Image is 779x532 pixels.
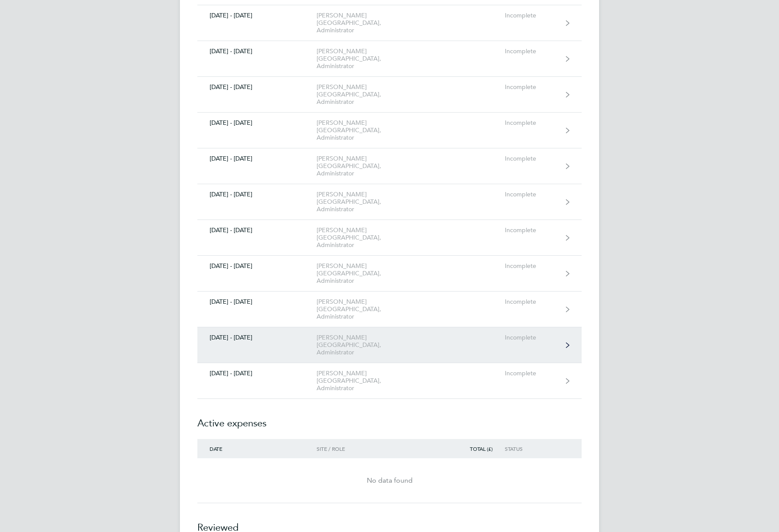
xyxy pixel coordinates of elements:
[505,83,558,91] div: Incomplete
[197,399,582,439] h2: Active expenses
[197,41,582,77] a: [DATE] - [DATE][PERSON_NAME][GEOGRAPHIC_DATA], AdministratorIncomplete
[197,475,582,486] div: No data found
[197,184,582,220] a: [DATE] - [DATE][PERSON_NAME][GEOGRAPHIC_DATA], AdministratorIncomplete
[317,298,417,320] div: [PERSON_NAME][GEOGRAPHIC_DATA], Administrator
[197,119,317,127] div: [DATE] - [DATE]
[197,363,582,399] a: [DATE] - [DATE][PERSON_NAME][GEOGRAPHIC_DATA], AdministratorIncomplete
[317,12,417,34] div: [PERSON_NAME][GEOGRAPHIC_DATA], Administrator
[317,191,417,213] div: [PERSON_NAME][GEOGRAPHIC_DATA], Administrator
[197,334,317,341] div: [DATE] - [DATE]
[197,83,317,91] div: [DATE] - [DATE]
[197,327,582,363] a: [DATE] - [DATE][PERSON_NAME][GEOGRAPHIC_DATA], AdministratorIncomplete
[505,12,558,19] div: Incomplete
[505,334,558,341] div: Incomplete
[317,119,417,141] div: [PERSON_NAME][GEOGRAPHIC_DATA], Administrator
[197,220,582,256] a: [DATE] - [DATE][PERSON_NAME][GEOGRAPHIC_DATA], AdministratorIncomplete
[455,446,505,452] div: Total (£)
[317,48,417,70] div: [PERSON_NAME][GEOGRAPHIC_DATA], Administrator
[197,262,317,270] div: [DATE] - [DATE]
[197,77,582,113] a: [DATE] - [DATE][PERSON_NAME][GEOGRAPHIC_DATA], AdministratorIncomplete
[197,148,582,184] a: [DATE] - [DATE][PERSON_NAME][GEOGRAPHIC_DATA], AdministratorIncomplete
[317,83,417,106] div: [PERSON_NAME][GEOGRAPHIC_DATA], Administrator
[505,191,558,198] div: Incomplete
[317,446,417,452] div: Site / Role
[197,227,317,234] div: [DATE] - [DATE]
[197,5,582,41] a: [DATE] - [DATE][PERSON_NAME][GEOGRAPHIC_DATA], AdministratorIncomplete
[317,334,417,356] div: [PERSON_NAME][GEOGRAPHIC_DATA], Administrator
[317,370,417,392] div: [PERSON_NAME][GEOGRAPHIC_DATA], Administrator
[317,155,417,177] div: [PERSON_NAME][GEOGRAPHIC_DATA], Administrator
[197,298,317,305] div: [DATE] - [DATE]
[317,262,417,285] div: [PERSON_NAME][GEOGRAPHIC_DATA], Administrator
[505,155,558,162] div: Incomplete
[505,298,558,305] div: Incomplete
[505,48,558,55] div: Incomplete
[505,119,558,127] div: Incomplete
[197,113,582,148] a: [DATE] - [DATE][PERSON_NAME][GEOGRAPHIC_DATA], AdministratorIncomplete
[505,262,558,270] div: Incomplete
[197,446,317,452] div: Date
[505,227,558,234] div: Incomplete
[317,227,417,249] div: [PERSON_NAME][GEOGRAPHIC_DATA], Administrator
[197,256,582,292] a: [DATE] - [DATE][PERSON_NAME][GEOGRAPHIC_DATA], AdministratorIncomplete
[505,446,558,452] div: Status
[505,370,558,377] div: Incomplete
[197,155,317,162] div: [DATE] - [DATE]
[197,48,317,55] div: [DATE] - [DATE]
[197,12,317,19] div: [DATE] - [DATE]
[197,292,582,327] a: [DATE] - [DATE][PERSON_NAME][GEOGRAPHIC_DATA], AdministratorIncomplete
[197,370,317,377] div: [DATE] - [DATE]
[197,191,317,198] div: [DATE] - [DATE]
